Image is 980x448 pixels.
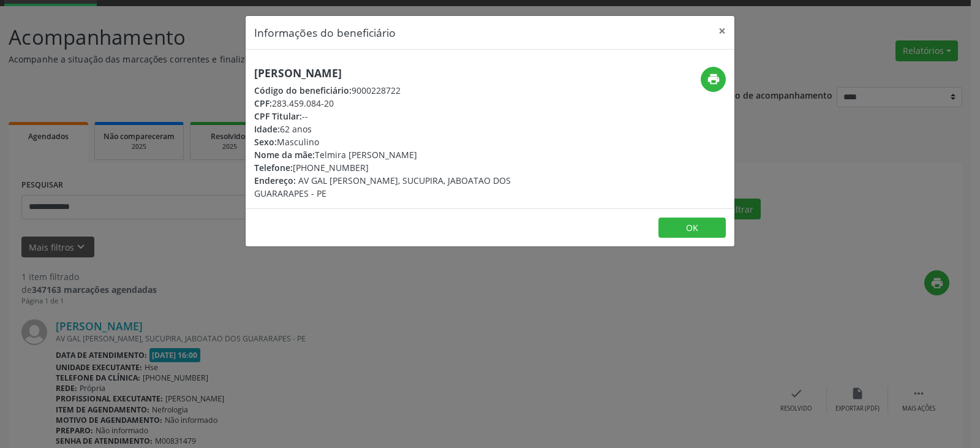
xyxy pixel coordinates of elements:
div: 9000228722 [254,84,563,97]
div: Telmira [PERSON_NAME] [254,148,563,161]
div: -- [254,110,563,123]
span: AV GAL [PERSON_NAME], SUCUPIRA, JABOATAO DOS GUARARAPES - PE [254,175,511,199]
span: Idade: [254,123,280,135]
span: Endereço: [254,175,296,186]
h5: Informações do beneficiário [254,25,396,40]
span: CPF: [254,97,272,109]
div: [PHONE_NUMBER] [254,161,563,174]
span: Nome da mãe: [254,149,315,161]
button: Close [710,16,734,46]
button: OK [658,218,726,238]
span: Código do beneficiário: [254,85,352,96]
button: print [701,67,726,92]
h5: [PERSON_NAME] [254,67,563,80]
div: 62 anos [254,123,563,135]
div: Masculino [254,135,563,148]
div: 283.459.084-20 [254,97,563,110]
span: CPF Titular: [254,110,302,122]
span: Telefone: [254,162,293,173]
span: Sexo: [254,136,277,148]
i: print [707,72,720,86]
